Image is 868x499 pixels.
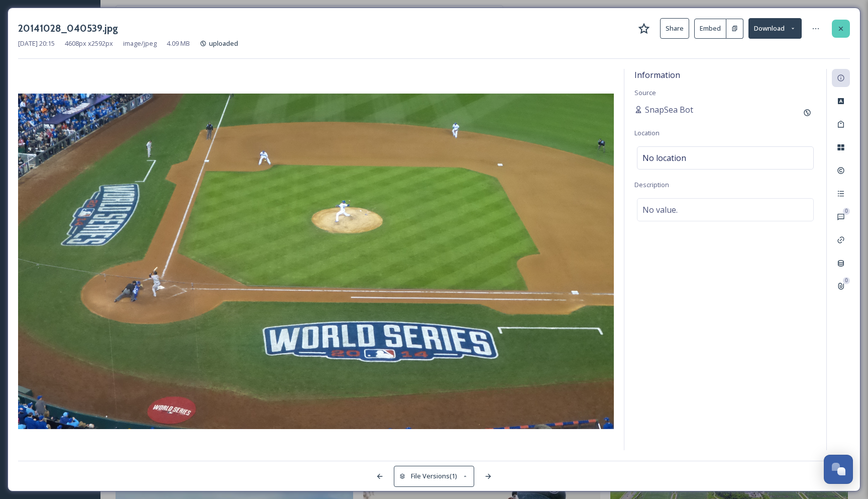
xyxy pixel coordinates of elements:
button: Share [660,18,689,39]
span: 4.09 MB [167,39,190,48]
span: Source [634,88,656,97]
span: 4608 px x 2592 px [65,39,113,48]
span: Description [634,180,669,189]
h3: 20141028_040539.jpg [18,21,118,36]
span: No location [642,152,686,164]
span: image/jpeg [123,39,157,48]
img: 1uf9AaNTIcpboSwxKsDNLWnty1jZSOdTL.jpg [18,94,614,429]
span: No value. [642,204,678,216]
div: 0 [843,277,850,284]
span: SnapSea Bot [645,104,693,116]
div: 0 [843,208,850,215]
span: [DATE] 20:15 [18,39,55,48]
span: Information [634,69,680,80]
span: Location [634,128,660,137]
button: Download [748,18,802,39]
span: uploaded [209,39,238,48]
button: File Versions(1) [394,466,474,486]
button: Open Chat [824,455,853,484]
button: Embed [694,19,726,39]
